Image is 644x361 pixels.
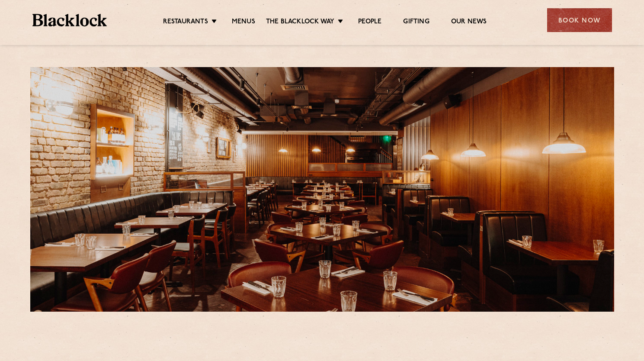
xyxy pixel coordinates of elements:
[403,18,429,27] a: Gifting
[32,14,107,26] img: BL_Textured_Logo-footer-cropped.svg
[266,18,334,27] a: The Blacklock Way
[163,18,208,27] a: Restaurants
[451,18,487,27] a: Our News
[547,8,612,32] div: Book Now
[358,18,381,27] a: People
[232,18,255,27] a: Menus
